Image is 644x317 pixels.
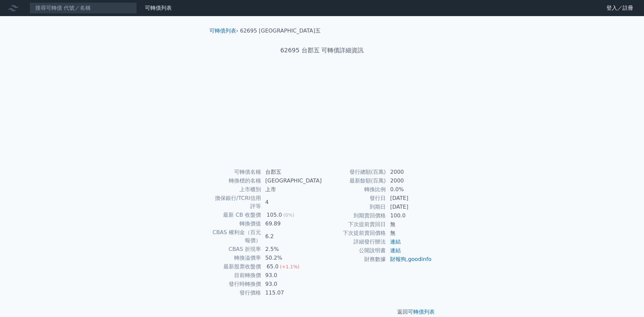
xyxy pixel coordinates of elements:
a: goodinfo [408,256,431,262]
td: 到期賣回價格 [322,211,386,220]
h1: 62695 台郡五 可轉債詳細資訊 [204,46,440,55]
td: 發行時轉換價 [212,280,261,288]
div: 105.0 [265,211,283,219]
td: 4 [261,194,322,211]
td: [DATE] [386,194,432,203]
li: › [209,27,238,35]
input: 搜尋可轉債 代號／名稱 [30,2,137,14]
td: [GEOGRAPHIC_DATA] [261,176,322,185]
td: 台郡五 [261,168,322,176]
a: 連結 [390,239,401,245]
a: 登入／註冊 [601,3,639,13]
td: 0.0% [386,185,432,194]
td: CBAS 折現率 [212,245,261,254]
span: (+1.1%) [280,264,299,269]
td: 2.5% [261,245,322,254]
td: 最新餘額(百萬) [322,176,386,185]
td: 2000 [386,168,432,176]
td: 到期日 [322,203,386,211]
td: 115.07 [261,288,322,297]
span: (0%) [283,212,294,218]
td: 上市櫃別 [212,185,261,194]
a: 財報狗 [390,256,406,262]
td: 下次提前賣回日 [322,220,386,229]
td: [DATE] [386,203,432,211]
td: 轉換溢價率 [212,254,261,262]
li: 62695 [GEOGRAPHIC_DATA]五 [240,27,321,35]
td: 6.2 [261,228,322,245]
a: 連結 [390,247,401,254]
td: 最新 CB 收盤價 [212,211,261,219]
td: , [386,255,432,264]
td: 93.0 [261,280,322,288]
div: 65.0 [265,263,280,271]
td: 93.0 [261,271,322,280]
td: 發行總額(百萬) [322,168,386,176]
td: 發行價格 [212,288,261,297]
td: 下次提前賣回價格 [322,229,386,237]
td: 公開說明書 [322,246,386,255]
td: 發行日 [322,194,386,203]
td: 擔保銀行/TCRI信用評等 [212,194,261,211]
td: 詳細發行辦法 [322,237,386,246]
a: 可轉債列表 [145,5,172,11]
td: 無 [386,220,432,229]
a: 可轉債列表 [408,309,435,315]
a: 可轉債列表 [209,28,236,34]
td: 目前轉換價 [212,271,261,280]
td: 上市 [261,185,322,194]
td: 2000 [386,176,432,185]
td: 轉換價值 [212,219,261,228]
td: 100.0 [386,211,432,220]
td: 財務數據 [322,255,386,264]
td: CBAS 權利金（百元報價） [212,228,261,245]
td: 轉換比例 [322,185,386,194]
td: 69.89 [261,219,322,228]
td: 可轉債名稱 [212,168,261,176]
td: 轉換標的名稱 [212,176,261,185]
td: 最新股票收盤價 [212,262,261,271]
p: 返回 [204,308,440,316]
td: 50.2% [261,254,322,262]
td: 無 [386,229,432,237]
